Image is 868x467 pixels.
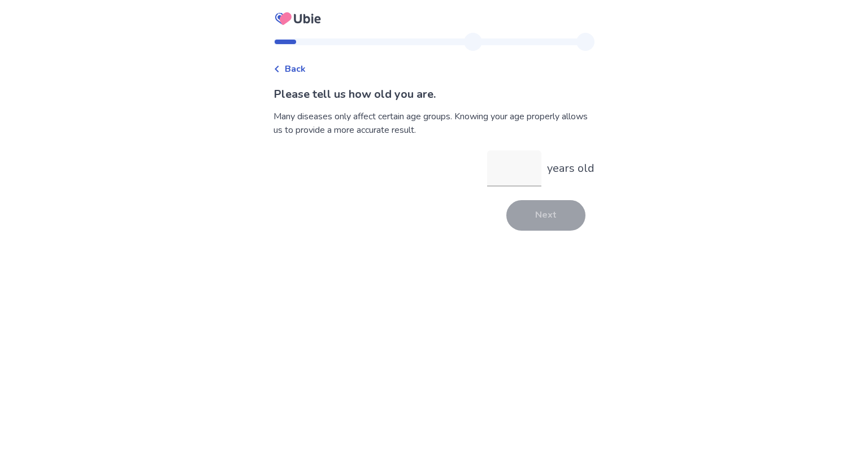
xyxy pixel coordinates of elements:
[547,160,594,177] p: years old
[274,110,594,137] div: Many diseases only affect certain age groups. Knowing your age properly allows us to provide a mo...
[285,62,306,76] span: Back
[274,86,594,103] p: Please tell us how old you are.
[506,200,585,231] button: Next
[487,150,541,187] input: years old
